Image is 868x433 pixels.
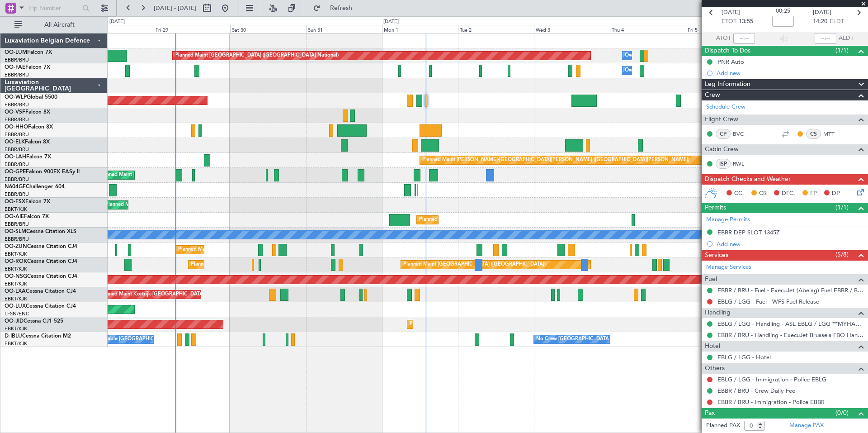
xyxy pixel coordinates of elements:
div: Planned Maint Kortrijk-[GEOGRAPHIC_DATA] [99,288,204,301]
a: N604GFChallenger 604 [5,184,65,190]
a: EBBR/BRU [5,191,29,198]
span: Dispatch Checks and Weather [705,174,791,185]
div: Tue 2 [458,25,534,33]
a: OO-SLMCessna Citation XLS [5,229,76,234]
a: EBLG / LGG - Hotel [717,353,771,361]
span: 13:55 [739,17,753,26]
div: Fri 5 [686,25,762,33]
a: OO-JIDCessna CJ1 525 [5,319,63,324]
a: LFSN/ENC [5,310,29,317]
a: OO-LXACessna Citation CJ4 [5,289,76,294]
div: ISP [716,159,731,169]
span: Permits [705,203,726,213]
span: OO-ZUN [5,244,27,249]
a: EBKT/KJK [5,295,27,302]
a: OO-GPEFalcon 900EX EASy II [5,169,80,175]
span: OO-AIE [5,214,24,219]
div: No Crew [GEOGRAPHIC_DATA] ([GEOGRAPHIC_DATA] National) [536,333,688,346]
a: OO-LUMFalcon 7X [5,50,52,55]
a: OO-WLPGlobal 5500 [5,95,57,100]
span: 00:25 [776,7,790,16]
a: OO-ELKFalcon 8X [5,139,50,145]
a: EBBR/BRU [5,146,29,153]
input: Trip Number [28,1,80,15]
a: OO-FSXFalcon 7X [5,199,50,205]
span: OO-JID [5,319,24,324]
span: OO-FSX [5,199,25,205]
a: EBKT/KJK [5,281,27,287]
span: (0/0) [835,408,849,418]
div: Sat 30 [230,25,306,33]
a: EBBR/BRU [5,221,29,228]
a: OO-AIEFalcon 7X [5,214,49,219]
span: Fuel [705,274,717,285]
span: OO-LUM [5,50,27,55]
a: EBBR/BRU [5,71,29,78]
span: OO-LUX [5,304,26,309]
a: EBKT/KJK [5,251,27,257]
a: EBKT/KJK [5,206,27,213]
div: Planned Maint [PERSON_NAME]-[GEOGRAPHIC_DATA][PERSON_NAME] ([GEOGRAPHIC_DATA][PERSON_NAME]) [422,153,689,167]
a: Schedule Crew [706,103,745,112]
span: OO-GPE [5,169,26,175]
button: Refresh [309,1,363,15]
div: Add new [717,69,863,77]
a: EBBR / BRU - Crew Daily Fee [717,387,795,395]
label: Planned PAX [706,421,740,430]
span: (1/1) [835,46,849,55]
a: EBKT/KJK [5,325,27,332]
span: OO-NSG [5,274,27,279]
span: DP [832,189,840,198]
div: Sun 31 [306,25,382,33]
span: D-IBLU [5,333,22,339]
div: Planned Maint [GEOGRAPHIC_DATA] ([GEOGRAPHIC_DATA] National) [175,49,339,62]
span: ALDT [839,34,854,43]
div: PNR Auto [717,58,744,66]
div: Owner Melsbroek Air Base [625,49,686,62]
span: OO-ROK [5,259,27,264]
a: EBLG / LGG - Fuel - WFS Fuel Release [717,298,819,305]
span: Pax [705,408,715,419]
span: ATOT [716,34,731,43]
a: EBBR/BRU [5,57,29,63]
div: Owner Melsbroek Air Base [625,64,686,77]
div: Wed 3 [534,25,610,33]
span: [DATE] [813,8,831,17]
a: EBKT/KJK [5,340,27,347]
a: Manage Services [706,263,751,272]
span: DFC, [782,189,795,198]
div: Planned Maint Kortrijk-[GEOGRAPHIC_DATA] [191,258,296,271]
span: Cabin Crew [705,144,739,155]
span: Crew [705,90,720,100]
a: OO-LUXCessna Citation CJ4 [5,304,76,309]
div: Planned Maint Kortrijk-[GEOGRAPHIC_DATA] [178,243,283,257]
span: (1/1) [835,203,849,212]
span: OO-LAH [5,154,26,160]
span: Hotel [705,341,720,352]
span: Leg Information [705,79,750,90]
a: EBBR / BRU - Fuel - ExecuJet (Abelag) Fuel EBBR / BRU [717,286,863,294]
div: Fri 29 [154,25,230,33]
a: OO-FAEFalcon 7X [5,65,50,70]
a: EBBR/BRU [5,131,29,138]
div: Mon 1 [382,25,458,33]
a: EBBR/BRU [5,101,29,108]
a: EBBR / BRU - Immigration - Police EBBR [717,398,825,406]
div: [DATE] [109,18,125,26]
a: OO-ROKCessna Citation CJ4 [5,259,77,264]
a: MTT [823,130,844,138]
div: Planned Maint [GEOGRAPHIC_DATA] ([GEOGRAPHIC_DATA]) [419,213,561,227]
span: ELDT [830,17,844,26]
input: --:-- [733,33,755,44]
span: OO-VSF [5,109,25,115]
a: EBLG / LGG - Immigration - Police EBLG [717,376,826,383]
a: BVC [733,130,753,138]
a: OO-VSFFalcon 8X [5,109,50,115]
span: OO-HHO [5,124,28,130]
span: Handling [705,308,731,318]
span: CR [759,189,767,198]
button: All Aircraft [10,18,98,32]
span: N604GF [5,184,26,190]
span: All Aircraft [24,22,95,28]
a: OO-NSGCessna Citation CJ4 [5,274,77,279]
